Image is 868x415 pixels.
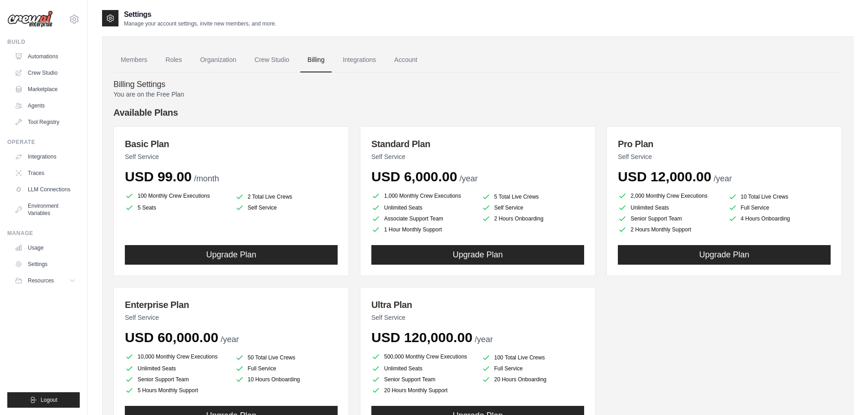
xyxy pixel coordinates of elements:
a: Crew Studio [247,48,297,72]
div: Build [7,38,80,46]
a: Integrations [335,48,383,72]
li: 10,000 Monthly Crew Executions [125,351,228,362]
a: Usage [11,241,80,255]
span: /year [475,335,493,344]
div: Manage [7,230,80,237]
span: Resources [28,277,54,284]
h4: Available Plans [113,106,842,119]
span: /year [221,335,239,344]
span: USD 12,000.00 [618,169,711,184]
li: Full Service [728,203,831,212]
p: Self Service [125,313,338,322]
span: /month [194,174,219,183]
li: 500,000 Monthly Crew Executions [371,351,474,362]
h3: Pro Plan [618,138,831,150]
button: Upgrade Plan [371,245,584,265]
li: 10 Hours Onboarding [235,375,338,384]
a: Settings [11,257,80,272]
button: Upgrade Plan [125,245,338,265]
p: Self Service [125,152,338,161]
li: 2 Hours Monthly Support [618,225,721,234]
button: Logout [7,392,80,408]
a: Organization [193,48,243,72]
li: 10 Total Live Crews [728,192,831,201]
p: Manage your account settings, invite new members, and more. [124,20,276,27]
p: Self Service [371,152,584,161]
a: Traces [11,166,80,180]
a: Automations [11,49,80,64]
li: Self Service [482,203,585,212]
li: 5 Total Live Crews [482,192,585,201]
h3: Standard Plan [371,138,584,150]
p: You are on the Free Plan [113,90,842,99]
li: Associate Support Team [371,214,474,223]
a: Roles [158,48,189,72]
span: /year [714,174,732,183]
li: Full Service [235,364,338,373]
li: Senior Support Team [125,375,228,384]
li: 2 Hours Onboarding [482,214,585,223]
h3: Ultra Plan [371,298,584,311]
span: /year [459,174,478,183]
li: Self Service [235,203,338,212]
a: Account [387,48,425,72]
a: LLM Connections [11,182,80,197]
span: USD 120,000.00 [371,330,473,345]
li: 20 Hours Monthly Support [371,386,474,395]
p: Self Service [371,313,584,322]
span: USD 6,000.00 [371,169,457,184]
li: 100 Total Live Crews [482,353,585,362]
li: Unlimited Seats [371,364,474,373]
li: Unlimited Seats [618,203,721,212]
a: Environment Variables [11,199,80,220]
div: Operate [7,138,80,146]
p: Self Service [618,152,831,161]
li: Full Service [482,364,585,373]
li: 100 Monthly Crew Executions [125,190,228,201]
li: Senior Support Team [371,375,474,384]
img: Logo [7,10,53,28]
a: Integrations [11,149,80,164]
li: 1 Hour Monthly Support [371,225,474,234]
li: 1,000 Monthly Crew Executions [371,190,474,201]
a: Tool Registry [11,115,80,129]
button: Resources [11,273,80,288]
li: 50 Total Live Crews [235,353,338,362]
li: Senior Support Team [618,214,721,223]
h2: Settings [124,9,276,20]
li: 4 Hours Onboarding [728,214,831,223]
li: 5 Hours Monthly Support [125,386,228,395]
li: 20 Hours Onboarding [482,375,585,384]
span: USD 60,000.00 [125,330,218,345]
h3: Basic Plan [125,138,338,150]
span: USD 99.00 [125,169,192,184]
a: Marketplace [11,82,80,97]
a: Agents [11,98,80,113]
a: Billing [300,48,332,72]
span: Logout [41,396,57,404]
h4: Billing Settings [113,80,842,90]
li: Unlimited Seats [371,203,474,212]
a: Crew Studio [11,66,80,80]
li: 2 Total Live Crews [235,192,338,201]
li: Unlimited Seats [125,364,228,373]
button: Upgrade Plan [618,245,831,265]
h3: Enterprise Plan [125,298,338,311]
a: Members [113,48,154,72]
li: 2,000 Monthly Crew Executions [618,190,721,201]
li: 5 Seats [125,203,228,212]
